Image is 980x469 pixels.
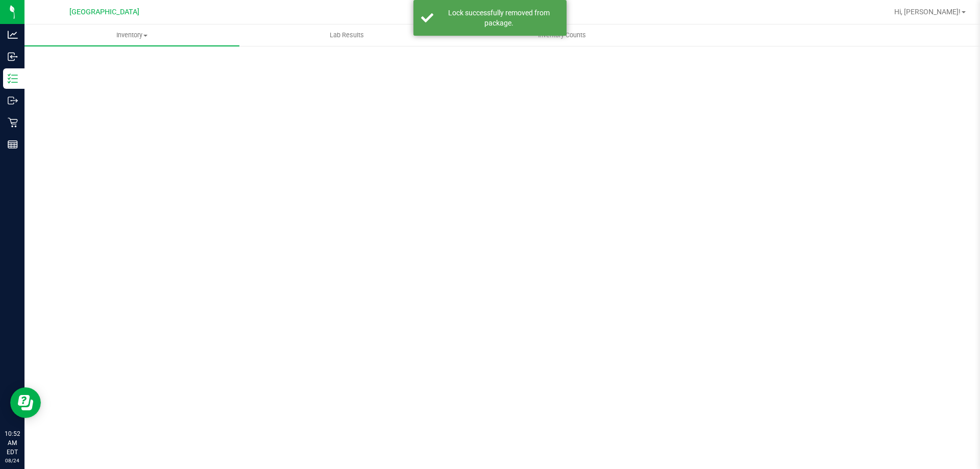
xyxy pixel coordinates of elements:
[8,139,18,150] inline-svg: Reports
[8,30,18,40] inline-svg: Analytics
[8,73,18,84] inline-svg: Inventory
[239,24,454,46] a: Lab Results
[24,31,239,40] span: Inventory
[5,429,20,457] p: 10:52 AM EDT
[439,8,559,28] div: Lock successfully removed from package.
[69,8,139,16] span: [GEOGRAPHIC_DATA]
[894,8,961,16] span: Hi, [PERSON_NAME]!
[316,31,378,40] span: Lab Results
[8,52,18,62] inline-svg: Inbound
[8,117,18,128] inline-svg: Retail
[10,387,41,418] iframe: Resource center
[24,24,239,46] a: Inventory
[5,457,20,464] p: 08/24
[8,95,18,106] inline-svg: Outbound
